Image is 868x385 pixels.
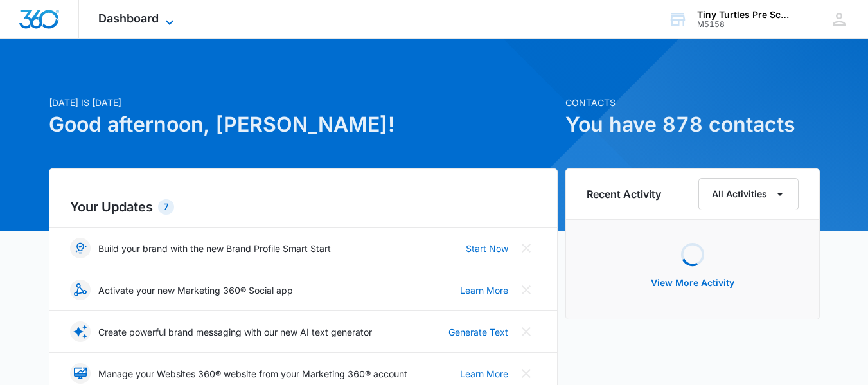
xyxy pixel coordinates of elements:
a: Learn More [460,283,508,297]
a: Start Now [466,242,508,255]
h1: You have 878 contacts [565,109,820,140]
h6: Recent Activity [587,186,661,202]
p: Create powerful brand messaging with our new AI text generator [98,325,372,339]
button: View More Activity [638,267,747,298]
h2: Your Updates [70,197,536,217]
h1: Good afternoon, [PERSON_NAME]! [49,109,558,140]
a: Learn More [460,367,508,381]
p: Manage your Websites 360® website from your Marketing 360® account [98,367,407,381]
div: account name [697,10,791,20]
button: Close [516,363,536,384]
p: Contacts [565,96,820,109]
button: Close [516,238,536,258]
div: 7 [158,199,174,215]
p: Activate your new Marketing 360® Social app [98,283,293,297]
button: Close [516,321,536,342]
button: All Activities [698,178,799,210]
p: Build your brand with the new Brand Profile Smart Start [98,242,331,255]
p: [DATE] is [DATE] [49,96,558,109]
div: account id [697,20,791,29]
a: Generate Text [448,325,508,339]
span: Dashboard [98,12,159,25]
button: Close [516,280,536,300]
